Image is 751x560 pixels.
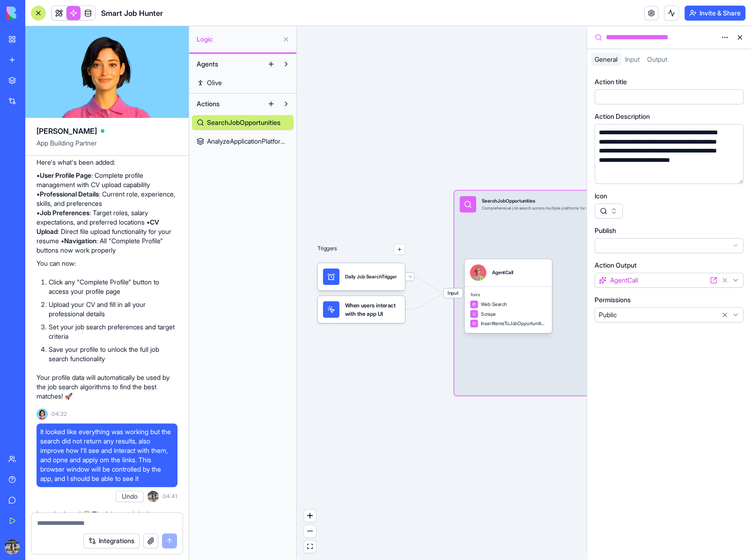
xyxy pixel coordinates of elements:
div: SearchJobOpportunities [481,197,686,204]
li: Set your job search preferences and target criteria [49,322,177,341]
span: SearchJobOpportunities [207,118,280,127]
label: Action Description [595,112,650,121]
span: [PERSON_NAME] [37,125,97,137]
span: Smart Job Hunter [101,7,163,19]
div: Daily Job SearchTrigger [345,273,397,280]
span: 04:22 [52,410,67,418]
span: Input [625,55,640,63]
span: InsertItemsToJobOpportunitiesTable [481,320,546,327]
button: Actions [192,96,264,111]
button: fit view [304,540,316,553]
strong: User Profile Page [40,171,91,179]
label: Action title [595,77,627,87]
span: Agents [197,59,218,69]
a: SearchJobOpportunities [192,115,294,130]
div: Daily Job SearchTrigger [317,263,405,290]
img: ACg8ocLO5a4RtpHmyEN68gGa8b-7YAl4cXi1DTdcGo1rvW-qz87HGa764g=s96-c [5,539,20,554]
li: Upload your CV and fill in all your professional details [49,300,177,319]
label: Action Output [595,261,637,270]
span: Input [443,288,463,298]
span: General [595,55,618,63]
span: AnalyzeApplicationPlatforms [207,137,289,146]
span: Scrape [481,311,496,318]
a: Olive [192,75,294,90]
p: Your profile data will automatically be used by the job search algorithms to find the best matche... [37,373,177,401]
g: Edge from UI_TRIGGERS to 68c9e6dec2789ac7a6106e82 [406,293,453,309]
p: Triggers [317,244,337,255]
a: AnalyzeApplicationPlatforms [192,134,294,149]
button: zoom out [304,525,316,538]
span: Tools [470,292,547,298]
span: When users interact with the app UI [345,301,399,318]
span: Logic [197,35,279,44]
strong: Navigation [64,237,96,245]
div: InputSearchJobOpportunitiesComprehensive job search across multiple platforms for specified roles... [454,191,730,396]
img: ACg8ocLO5a4RtpHmyEN68gGa8b-7YAl4cXi1DTdcGo1rvW-qz87HGa764g=s96-c [147,491,159,502]
li: Click any "Complete Profile" button to access your profile page [49,277,177,296]
div: Triggers [317,222,405,323]
div: AgentCall [492,269,513,276]
div: Comprehensive job search across multiple platforms for specified roles and regions. Analyzes CV f... [481,206,686,211]
button: Invite & Share [685,6,745,21]
button: Undo [116,491,144,502]
p: I see the issue! 😅 The job search isn't returning results because we need to enhance the search f... [37,509,177,556]
img: Ella_00000_wcx2te.png [37,408,48,420]
strong: Job Preferences [40,209,89,217]
span: It looked like everything was working but the search did not return any results, also improve how... [40,427,174,483]
label: Publish [595,226,616,235]
button: Integrations [83,533,140,548]
span: Web Search [481,301,507,308]
span: Olive [207,78,222,87]
span: 04:41 [162,493,177,500]
p: Here's what's been added: [37,158,177,167]
li: Save your profile to unlock the full job search functionality [49,345,177,364]
span: App Building Partner [37,138,177,155]
div: When users interact with the app UI [317,296,405,323]
span: Actions [197,99,220,109]
p: • : Complete profile management with CV upload capability • : Current role, experience, skills, a... [37,171,177,255]
g: Edge from 68c9e6fe2bb78025f86eded5 to 68c9e6dec2789ac7a6106e82 [406,276,453,293]
button: Agents [192,57,264,72]
strong: Professional Details [40,190,99,198]
span: Output [647,55,667,63]
label: Icon [595,191,607,201]
img: logo [7,7,65,20]
p: You can now: [37,259,177,268]
div: AgentCallToolsWeb SearchScrapeInsertItemsToJobOpportunitiesTable [464,259,552,333]
label: Permissions [595,295,631,305]
button: zoom in [304,509,316,522]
